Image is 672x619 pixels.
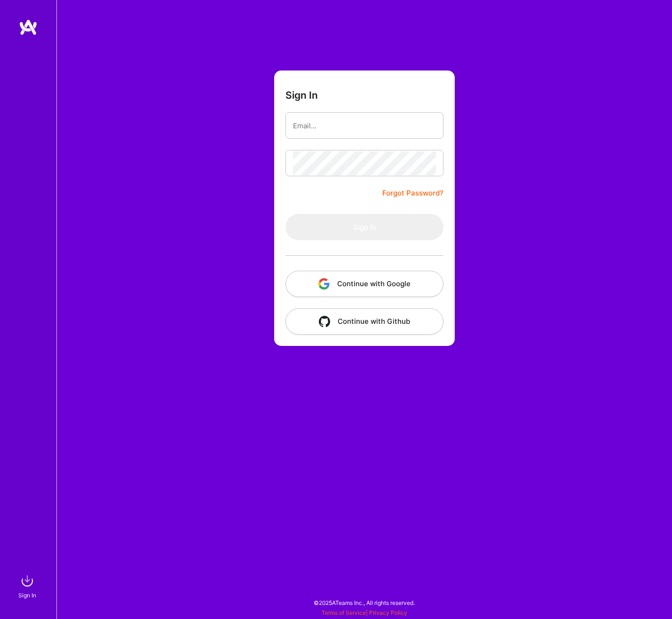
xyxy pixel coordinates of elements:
[18,590,36,600] div: Sign In
[318,278,330,290] img: icon
[56,591,672,614] div: © 2025 ATeams Inc., All rights reserved.
[285,308,443,335] button: Continue with Github
[382,188,443,199] a: Forgot Password?
[285,271,443,297] button: Continue with Google
[293,114,436,138] input: Email...
[322,609,366,616] a: Terms of Service
[369,609,407,616] a: Privacy Policy
[18,572,37,590] img: sign in
[285,89,318,101] h3: Sign In
[285,214,443,240] button: Sign In
[19,19,38,36] img: logo
[319,316,330,327] img: icon
[20,572,37,600] a: sign inSign In
[322,609,407,616] span: |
